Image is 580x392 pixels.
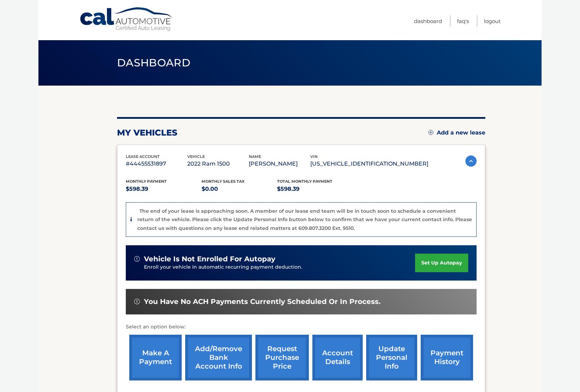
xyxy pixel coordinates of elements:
[484,15,501,27] a: Logout
[249,159,310,169] p: [PERSON_NAME]
[144,255,275,263] span: vehicle is not enrolled for autopay
[134,256,140,262] img: alert-white.svg
[202,184,277,194] p: $0.00
[421,335,473,380] a: payment history
[457,15,469,27] a: FAQ's
[126,179,167,184] span: Monthly Payment
[465,155,477,167] img: accordion-active.svg
[249,154,261,159] span: name
[277,179,332,184] span: Total Monthly Payment
[144,297,380,306] span: You have no ACH payments currently scheduled or in process.
[312,335,363,380] a: account details
[126,154,160,159] span: lease account
[277,184,353,194] p: $598.39
[366,335,417,380] a: update personal info
[134,299,140,304] img: alert-white.svg
[126,323,477,331] p: Select an option below:
[144,263,415,271] p: Enroll your vehicle in automatic recurring payment deduction.
[126,184,202,194] p: $598.39
[310,154,318,159] span: vin
[137,208,472,231] p: The end of your lease is approaching soon. A member of our lease end team will be in touch soon t...
[129,335,182,380] a: make a payment
[414,15,442,27] a: Dashboard
[187,154,205,159] span: vehicle
[255,335,309,380] a: request purchase price
[126,159,187,169] p: #44455531897
[202,179,245,184] span: Monthly sales Tax
[310,159,428,169] p: [US_VEHICLE_IDENTIFICATION_NUMBER]
[117,56,190,69] span: Dashboard
[428,129,485,136] a: Add a new lease
[185,335,252,380] a: Add/Remove bank account info
[428,130,433,135] img: add.svg
[117,128,177,138] h2: my vehicles
[415,254,468,272] a: set up autopay
[79,7,174,32] a: Cal Automotive
[187,159,249,169] p: 2022 Ram 1500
